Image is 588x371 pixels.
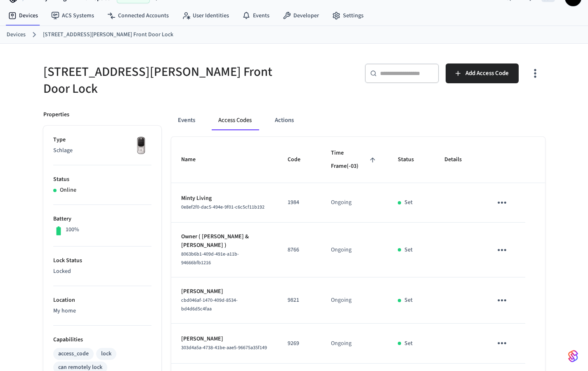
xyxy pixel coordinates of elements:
button: Access Codes [212,110,258,130]
a: Devices [7,31,26,39]
a: Settings [326,8,370,23]
p: 9821 [288,296,311,305]
p: My home [53,307,151,315]
a: Devices [2,8,45,23]
button: Add Access Code [446,63,519,83]
span: 8063b6b1-409d-491e-a11b-94666bfb1216 [181,251,239,266]
td: Ongoing [321,324,388,363]
a: [STREET_ADDRESS][PERSON_NAME] Front Door Lock [43,31,173,39]
p: Set [404,198,413,207]
td: Ongoing [321,223,388,277]
p: 100% [66,225,79,234]
p: [PERSON_NAME] [181,335,268,343]
h5: [STREET_ADDRESS][PERSON_NAME] Front Door Lock [43,63,289,97]
button: Actions [268,110,300,130]
p: Set [404,339,413,348]
p: Owner ( [PERSON_NAME] & [PERSON_NAME] ) [181,232,268,250]
span: Add Access Code [465,68,509,79]
p: Capabilities [53,336,151,344]
p: Schlage [53,146,151,155]
div: ant example [171,110,545,130]
span: cbd046af-1470-409d-8534-bd4d6d5c4faa [181,297,238,312]
p: Location [53,296,151,305]
span: 303d4a5a-4738-41be-aae5-96675a35f149 [181,344,267,351]
td: Ongoing [321,277,388,324]
span: Time Frame(-03) [331,147,378,173]
p: Properties [43,110,69,119]
a: ACS Systems [45,8,101,23]
p: 8766 [288,246,311,254]
p: Set [404,296,413,305]
span: 0e8ef2f0-dac5-494e-9f01-c6c5cf11b192 [181,204,264,211]
p: Lock Status [53,256,151,265]
span: Name [181,153,206,166]
p: Status [53,175,151,184]
img: SeamLogoGradient.69752ec5.svg [568,350,578,363]
span: Code [288,153,311,166]
p: [PERSON_NAME] [181,287,268,296]
p: Minty Living [181,194,268,203]
p: 1984 [288,198,311,207]
div: access_code [58,350,89,358]
a: Connected Accounts [101,8,175,23]
p: Set [404,246,413,254]
a: Developer [276,8,326,23]
img: Yale Assure Touchscreen Wifi Smart Lock, Satin Nickel, Front [131,136,151,156]
td: Ongoing [321,183,388,223]
p: Online [60,186,76,195]
span: Status [398,153,425,166]
div: lock [101,350,111,358]
p: 9269 [288,339,311,348]
span: Details [444,153,472,166]
a: User Identities [175,8,236,23]
a: Events [236,8,276,23]
p: Type [53,136,151,144]
p: Battery [53,215,151,223]
p: Locked [53,267,151,276]
button: Events [171,110,202,130]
